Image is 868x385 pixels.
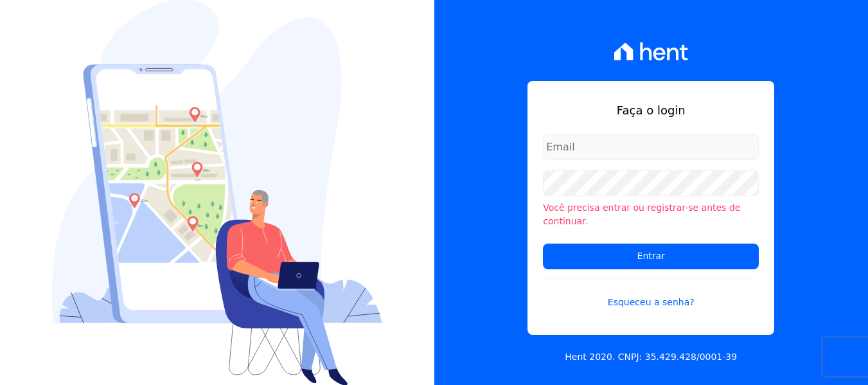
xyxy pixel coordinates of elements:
input: Email [543,134,759,160]
li: Você precisa entrar ou registrar-se antes de continuar. [543,201,759,228]
p: Hent 2020. CNPJ: 35.429.428/0001-39 [565,350,737,364]
input: Entrar [543,244,759,269]
a: Esqueceu a senha? [543,280,759,309]
h1: Faça o login [543,102,759,119]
